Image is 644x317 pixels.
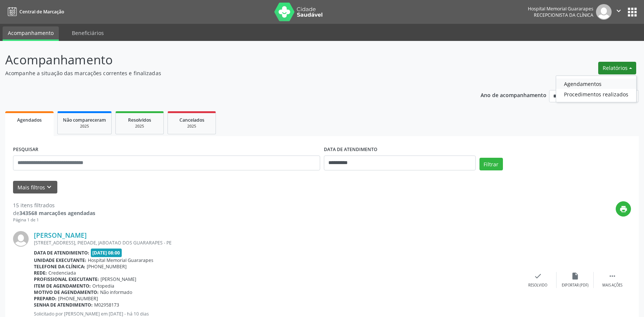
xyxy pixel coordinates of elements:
[128,117,151,123] span: Resolvidos
[34,302,93,308] b: Senha de atendimento:
[34,263,85,270] b: Telefone da clínica:
[34,276,99,282] b: Profissional executante:
[571,272,579,280] i: insert_drive_file
[13,209,95,217] div: de
[13,144,38,156] label: PESQUISAR
[13,201,95,209] div: 15 itens filtrados
[528,6,593,12] div: Hospital Memorial Guararapes
[173,124,210,129] div: 2025
[612,4,626,20] button: 
[34,295,57,302] b: Preparo:
[19,209,95,217] strong: 343568 marcações agendadas
[534,12,593,18] span: Recepcionista da clínica
[88,257,153,263] span: Hospital Memorial Guararapes
[92,283,114,289] span: Ortopedia
[479,158,503,170] button: Filtrar
[58,295,98,302] span: [PHONE_NUMBER]
[562,283,589,288] div: Exportar (PDF)
[534,272,542,280] i: check
[616,201,631,217] button: print
[13,181,57,194] button: Mais filtroskeyboard_arrow_down
[34,257,86,263] b: Unidade executante:
[13,231,29,247] img: img
[34,240,519,246] div: [STREET_ADDRESS], PIEDADE, JABOATAO DOS GUARARAPES - PE
[91,249,122,257] span: [DATE] 08:00
[556,89,636,99] a: Procedimentos realizados
[13,217,95,223] div: Página 1 de 1
[596,4,612,20] img: img
[67,26,109,39] a: Beneficiários
[63,124,106,129] div: 2025
[34,289,99,295] b: Motivo de agendamento:
[87,263,127,270] span: [PHONE_NUMBER]
[179,117,204,123] span: Cancelados
[34,250,89,256] b: Data de atendimento:
[101,276,136,282] span: [PERSON_NAME]
[5,51,449,69] p: Acompanhamento
[100,289,132,295] span: Não informado
[45,183,53,191] i: keyboard_arrow_down
[481,90,546,99] p: Ano de acompanhamento
[608,272,616,280] i: 
[3,26,59,41] a: Acompanhamento
[324,144,377,156] label: DATA DE ATENDIMENTO
[34,270,47,276] b: Rede:
[34,231,87,239] a: [PERSON_NAME]
[598,62,636,74] button: Relatórios
[602,283,622,288] div: Mais ações
[19,9,64,15] span: Central de Marcação
[619,205,628,213] i: print
[528,283,547,288] div: Resolvido
[121,124,158,129] div: 2025
[615,7,623,15] i: 
[626,6,639,19] button: apps
[94,302,119,308] span: M02958173
[556,79,636,89] a: Agendamentos
[63,117,106,123] span: Não compareceram
[48,270,76,276] span: Credenciada
[5,69,449,77] p: Acompanhe a situação das marcações correntes e finalizadas
[556,76,637,102] ul: Relatórios
[17,117,42,123] span: Agendados
[5,6,64,18] a: Central de Marcação
[34,283,91,289] b: Item de agendamento:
